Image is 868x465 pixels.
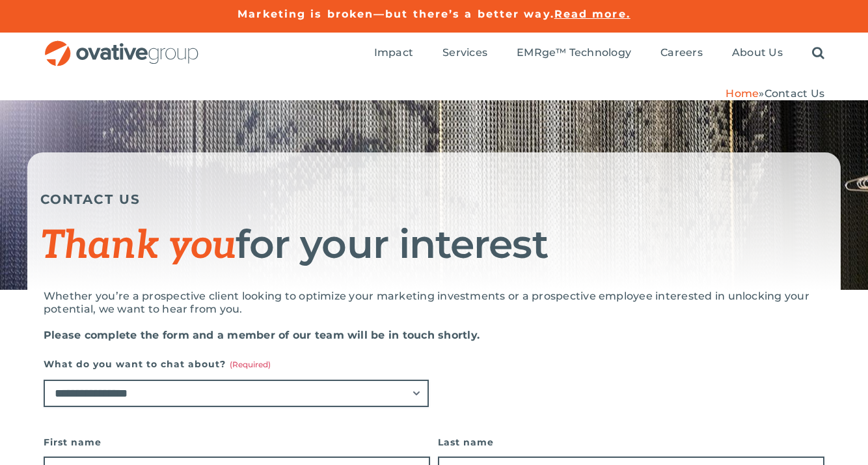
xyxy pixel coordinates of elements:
span: EMRge™ Technology [517,46,631,59]
label: Last name [438,433,824,451]
a: Services [442,46,487,61]
h5: CONTACT US [40,191,828,207]
span: About Us [732,46,783,59]
a: EMRge™ Technology [517,46,631,61]
a: Home [726,87,759,100]
span: » [726,87,824,100]
a: Careers [660,46,703,61]
p: Whether you’re a prospective client looking to optimize your marketing investments or a prospecti... [44,290,824,316]
a: OG_Full_horizontal_RGB [44,39,200,51]
span: Contact Us [765,87,824,100]
label: What do you want to chat about? [44,355,429,373]
span: (Required) [230,359,271,369]
span: Services [442,46,487,59]
a: Marketing is broken—but there’s a better way. [237,8,554,20]
span: Thank you [40,223,236,270]
label: First name [44,433,430,451]
h1: for your interest [40,223,828,267]
a: Impact [374,46,413,61]
nav: Menu [374,33,824,74]
a: Search [812,46,824,61]
span: Careers [660,46,703,59]
strong: Please complete the form and a member of our team will be in touch shortly. [44,329,480,341]
a: About Us [732,46,783,61]
span: Impact [374,46,413,59]
a: Read more. [554,8,631,20]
